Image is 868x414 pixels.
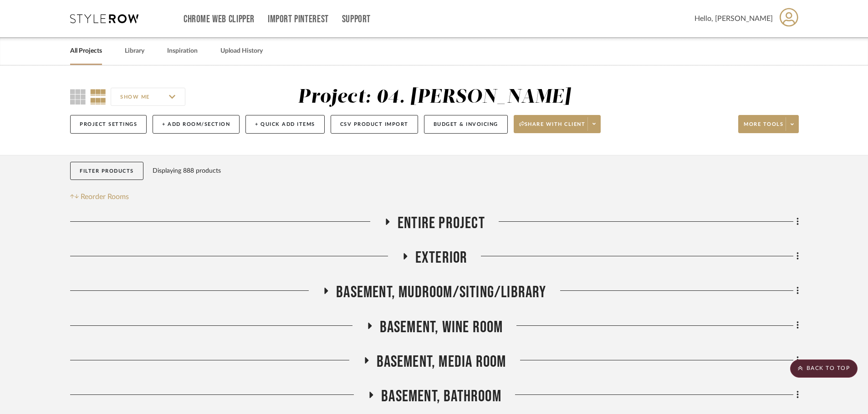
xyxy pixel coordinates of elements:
[184,15,255,23] a: Chrome Web Clipper
[398,214,485,233] span: Entire Project
[331,115,418,134] button: CSV Product Import
[245,115,325,134] button: + Quick Add Items
[125,45,144,57] a: Library
[514,115,601,133] button: Share with client
[70,45,102,57] a: All Projects
[342,15,371,23] a: Support
[415,248,468,268] span: Exterior
[167,45,198,57] a: Inspiration
[381,387,501,406] span: Basement, Bathroom
[153,162,221,180] div: Displaying 888 products
[220,45,263,57] a: Upload History
[738,115,799,133] button: More tools
[81,191,129,202] span: Reorder Rooms
[153,115,240,134] button: + Add Room/Section
[70,191,129,202] button: Reorder Rooms
[377,352,506,372] span: Basement, Media Room
[70,162,143,180] button: Filter Products
[336,283,546,302] span: Basement, Mudroom/Siting/Library
[519,121,586,135] span: Share with client
[790,359,858,378] scroll-to-top-button: BACK TO TOP
[424,115,508,134] button: Budget & Invoicing
[380,318,503,337] span: Basement, Wine Room
[268,15,329,23] a: Import Pinterest
[298,88,571,107] div: Project: 04. [PERSON_NAME]
[694,13,773,24] span: Hello, [PERSON_NAME]
[70,115,147,134] button: Project Settings
[744,121,783,135] span: More tools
